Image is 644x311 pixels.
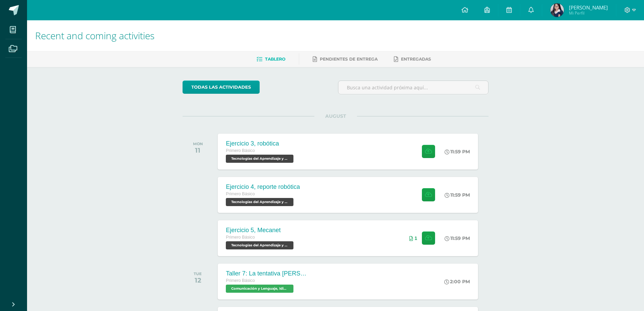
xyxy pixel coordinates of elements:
div: Ejercicio 5, Mecanet [226,227,295,234]
div: 11:59 PM [445,149,470,155]
a: todas las Actividades [183,81,260,94]
div: 12 [194,276,202,284]
div: Ejercicio 3, robótica [226,140,295,147]
span: Tablero [265,57,285,62]
div: TUE [194,271,202,276]
span: Comunicación y Lenguaje, Idioma Español 'B' [226,285,293,293]
span: Primero Básico [226,192,255,196]
div: Ejercicio 4, reporte robótica [226,183,300,191]
span: Primero Básico [226,278,255,283]
span: Entregadas [401,57,431,62]
span: Tecnologías del Aprendizaje y la Comunicación 'B' [226,241,293,249]
div: 2:00 PM [444,279,470,285]
span: Pendientes de entrega [320,57,378,62]
div: 11 [193,146,203,154]
div: 11:59 PM [445,192,470,198]
span: Mi Perfil [569,10,608,16]
div: 11:59 PM [445,235,470,241]
div: MON [193,141,203,146]
span: Tecnologías del Aprendizaje y la Comunicación 'B' [226,198,293,206]
span: [PERSON_NAME] [569,4,608,11]
span: Primero Básico [226,235,255,240]
span: Primero Básico [226,148,255,153]
div: Taller 7: La tentativa [PERSON_NAME] [226,270,307,277]
span: Recent and coming activities [35,29,154,42]
span: AUGUST [314,113,357,119]
input: Busca una actividad próxima aquí... [338,81,488,94]
a: Pendientes de entrega [313,54,378,65]
a: Entregadas [394,54,431,65]
img: 393de93c8a89279b17f83f408801ebc0.png [550,3,564,17]
span: Tecnologías del Aprendizaje y la Comunicación 'B' [226,155,293,163]
span: 1 [414,236,417,241]
div: Archivos entregados [409,236,417,241]
a: Tablero [257,54,285,65]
